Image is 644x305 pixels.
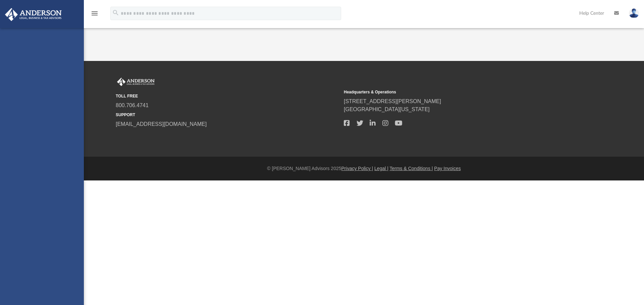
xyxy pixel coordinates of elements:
i: search [112,9,119,16]
img: Anderson Advisors Platinum Portal [116,78,156,86]
a: Legal | [374,166,388,171]
a: Terms & Conditions | [390,166,433,171]
a: Pay Invoices [434,166,461,171]
small: TOLL FREE [116,93,339,99]
small: SUPPORT [116,112,339,118]
a: [GEOGRAPHIC_DATA][US_STATE] [344,106,430,112]
img: Anderson Advisors Platinum Portal [3,8,64,21]
a: [EMAIL_ADDRESS][DOMAIN_NAME] [116,121,207,127]
div: © [PERSON_NAME] Advisors 2025 [84,165,644,172]
a: menu [91,13,99,17]
a: 800.706.4741 [116,102,149,108]
small: Headquarters & Operations [344,89,567,95]
a: [STREET_ADDRESS][PERSON_NAME] [344,98,441,104]
img: User Pic [629,8,639,18]
i: menu [91,9,99,17]
a: Privacy Policy | [341,166,373,171]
